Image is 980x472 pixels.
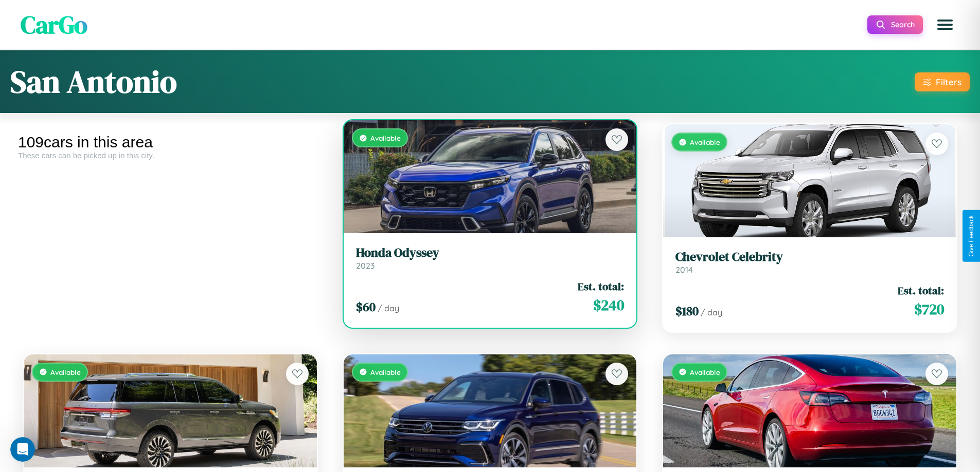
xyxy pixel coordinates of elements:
span: Available [690,368,720,376]
h3: Honda Odyssey [356,246,625,260]
span: 2014 [675,265,693,275]
button: Search [867,15,923,34]
span: Search [891,20,915,29]
span: $ 720 [914,299,944,319]
span: / day [378,303,399,313]
span: Available [50,368,81,376]
span: Est. total: [898,283,944,298]
span: 2023 [356,260,375,271]
span: $ 240 [593,295,624,315]
iframe: Intercom live chat [10,437,35,462]
span: Available [370,134,401,142]
a: Chevrolet Celebrity2014 [675,250,944,275]
div: These cars can be picked up in this city. [18,151,323,160]
h1: San Antonio [10,61,177,103]
button: Filters [915,72,970,91]
div: Give Feedback [968,215,975,257]
span: Est. total: [578,279,624,294]
button: Open menu [931,10,959,39]
span: $ 60 [356,298,376,315]
span: / day [701,307,722,317]
span: Available [370,368,401,376]
div: 109 cars in this area [18,134,323,151]
h3: Chevrolet Celebrity [675,250,944,265]
a: Honda Odyssey2023 [356,246,625,271]
span: CarGo [21,8,87,42]
span: Available [690,138,720,146]
div: Filters [936,77,961,87]
span: $ 180 [675,303,699,319]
